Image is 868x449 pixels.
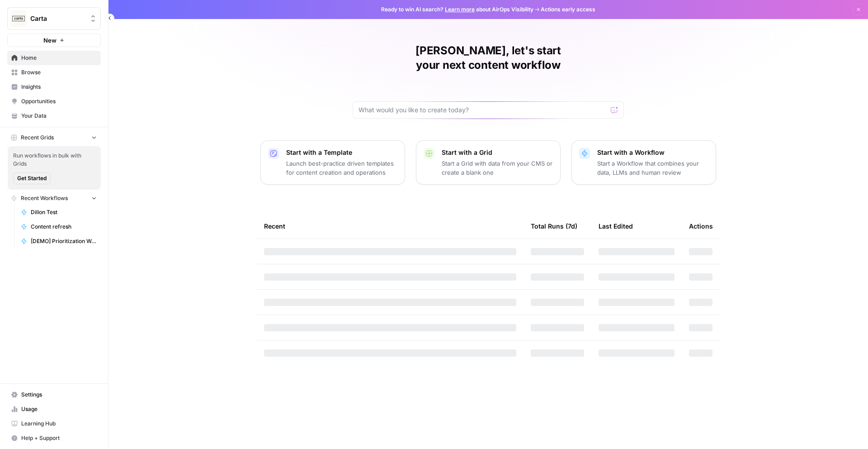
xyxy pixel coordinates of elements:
a: Content refresh [17,220,101,234]
p: Launch best-practice driven templates for content creation and operations [286,159,397,177]
button: Recent Workflows [7,191,101,205]
span: Recent Grids [21,134,54,142]
span: Content refresh [31,223,97,231]
span: [DEMO] Prioritization Workflow for creation [31,237,97,245]
a: Settings [7,387,101,402]
span: Get Started [17,174,47,182]
button: Help + Support [7,431,101,445]
a: Dillon Test [17,205,101,220]
p: Start with a Workflow [597,148,708,157]
button: Start with a TemplateLaunch best-practice driven templates for content creation and operations [260,140,405,185]
div: Actions [689,214,713,239]
div: Recent [264,214,516,239]
input: What would you like to create today? [359,105,607,115]
a: [DEMO] Prioritization Workflow for creation [17,234,101,248]
span: Learning Hub [21,420,97,428]
p: Start with a Grid [442,148,553,157]
span: Usage [21,405,97,413]
button: Recent Grids [7,131,101,144]
a: Opportunities [7,94,101,109]
div: Total Runs (7d) [531,214,577,239]
button: New [7,33,101,47]
span: New [43,36,57,45]
span: Actions early access [541,5,595,14]
span: Home [21,54,97,62]
span: Your Data [21,112,97,120]
button: Start with a WorkflowStart a Workflow that combines your data, LLMs and human review [571,140,716,185]
span: Insights [21,83,97,91]
span: Recent Workflows [21,194,68,202]
span: Run workflows in bulk with Grids [13,152,95,168]
a: Browse [7,65,101,80]
p: Start a Workflow that combines your data, LLMs and human review [597,159,708,177]
p: Start with a Template [286,148,397,157]
span: Carta [30,14,85,23]
img: Carta Logo [10,10,27,27]
button: Start with a GridStart a Grid with data from your CMS or create a blank one [416,140,561,185]
a: Usage [7,402,101,416]
span: Opportunities [21,97,97,105]
button: Get Started [13,172,51,184]
a: Home [7,51,101,65]
span: Browse [21,68,97,76]
a: Learning Hub [7,416,101,431]
div: Last Edited [599,214,633,239]
a: Learn more [445,6,475,13]
h1: [PERSON_NAME], let's start your next content workflow [353,43,624,72]
span: Ready to win AI search? about AirOps Visibility [381,5,533,14]
span: Help + Support [21,434,97,442]
button: Workspace: Carta [7,7,101,30]
span: Dillon Test [31,208,97,216]
a: Insights [7,80,101,94]
p: Start a Grid with data from your CMS or create a blank one [442,159,553,177]
a: Your Data [7,109,101,123]
span: Settings [21,391,97,399]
